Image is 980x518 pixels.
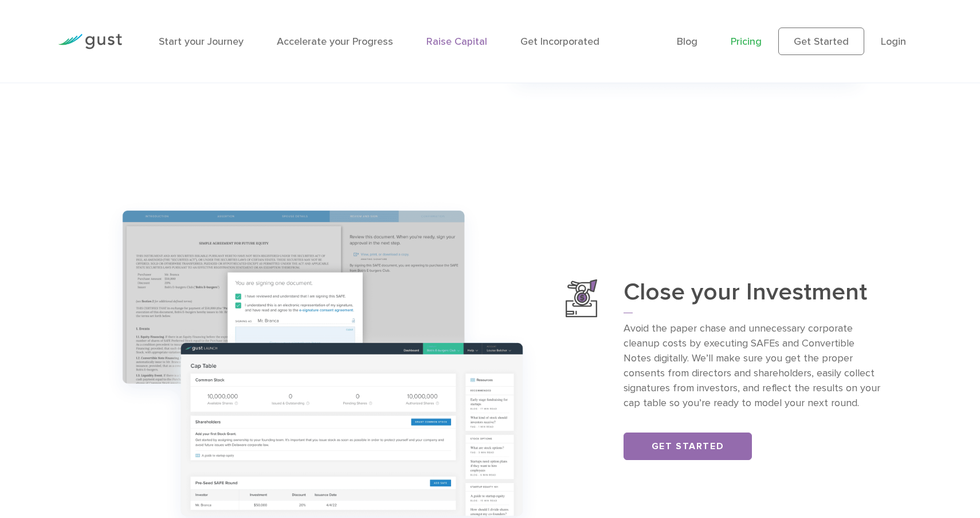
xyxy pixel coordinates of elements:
[624,433,752,460] a: Get Started
[624,279,883,314] h3: Close your Investment
[277,36,393,48] a: Accelerate your Progress
[881,36,906,48] a: Login
[58,34,122,49] img: Gust Logo
[566,279,597,318] img: Close Your Investment
[778,28,864,55] a: Get Started
[677,36,697,48] a: Blog
[520,36,599,48] a: Get Incorporated
[731,36,762,48] a: Pricing
[426,36,487,48] a: Raise Capital
[624,321,883,410] p: Avoid the paper chase and unnecessary corporate cleanup costs by executing SAFEs and Convertible ...
[159,36,244,48] a: Start your Journey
